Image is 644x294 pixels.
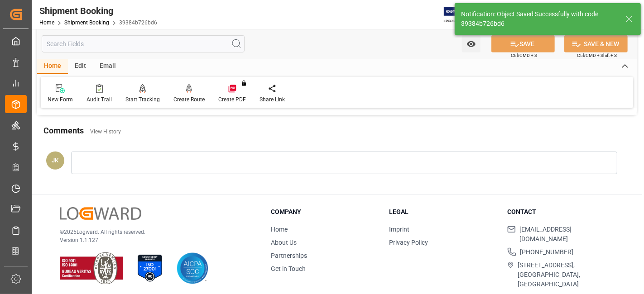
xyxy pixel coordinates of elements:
[271,239,297,246] a: About Us
[389,226,409,233] a: Imprint
[462,35,481,52] button: open menu
[389,239,428,246] a: Privacy Policy
[260,95,285,104] div: Share Link
[444,7,475,23] img: Exertis%20JAM%20-%20Email%20Logo.jpg_1722504956.jpg
[134,252,166,284] img: ISO 27001 Certification
[271,226,288,233] a: Home
[64,19,109,26] a: Shipment Booking
[60,236,248,244] p: Version 1.1.127
[271,252,307,259] a: Partnerships
[271,265,306,272] a: Get in Touch
[42,35,245,52] input: Search Fields
[177,252,208,284] img: AICPA SOC
[68,59,93,74] div: Edit
[461,9,617,28] div: Notification: Object Saved Successfully with code 39384b726bd6
[93,59,123,74] div: Email
[48,95,73,104] div: New Form
[125,95,160,104] div: Start Tracking
[60,228,248,236] p: © 2025 Logward. All rights reserved.
[60,207,141,220] img: Logward Logo
[39,19,54,26] a: Home
[564,35,628,52] button: SAVE & NEW
[43,124,84,137] h2: Comments
[491,35,555,52] button: SAVE
[271,207,378,217] h3: Company
[60,252,123,284] img: ISO 9001 & ISO 14001 Certification
[37,59,68,74] div: Home
[90,128,121,135] a: View History
[389,207,496,217] h3: Legal
[577,52,617,59] span: Ctrl/CMD + Shift + S
[507,207,614,217] h3: Contact
[39,4,157,18] div: Shipment Booking
[511,52,537,59] span: Ctrl/CMD + S
[52,157,59,164] span: JK
[518,261,614,289] span: [STREET_ADDRESS], [GEOGRAPHIC_DATA], [GEOGRAPHIC_DATA]
[173,95,205,104] div: Create Route
[87,95,112,104] div: Audit Trail
[519,225,614,244] span: [EMAIL_ADDRESS][DOMAIN_NAME]
[520,247,573,257] span: [PHONE_NUMBER]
